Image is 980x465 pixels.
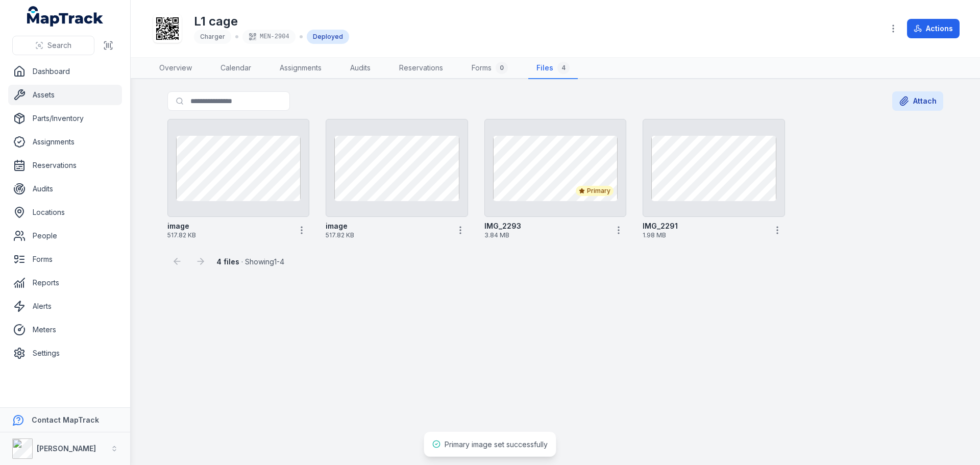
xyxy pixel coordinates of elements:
button: Search [12,36,94,55]
div: Deployed [307,30,349,44]
span: Search [47,40,71,51]
a: Reservations [8,155,122,176]
a: Audits [342,58,379,79]
span: 517.82 KB [167,231,290,239]
a: Audits [8,179,122,199]
a: Forms0 [463,58,516,79]
a: Reports [8,273,122,293]
strong: IMG_2293 [484,221,521,231]
strong: 4 files [216,257,239,266]
a: Assignments [8,132,122,152]
span: Charger [200,33,225,40]
div: Primary [576,186,614,196]
span: · Showing 1 - 4 [216,257,284,266]
span: 517.82 KB [326,231,448,239]
div: 4 [557,62,570,74]
strong: image [167,221,189,231]
strong: image [326,221,348,231]
a: Files4 [528,58,578,79]
div: 0 [496,62,508,74]
a: Meters [8,320,122,340]
button: Attach [892,91,943,111]
a: People [8,226,122,246]
span: 3.84 MB [484,231,607,239]
a: Forms [8,249,122,270]
strong: [PERSON_NAME] [37,444,96,453]
strong: IMG_2291 [643,221,678,231]
a: Alerts [8,296,122,316]
a: Overview [151,58,200,79]
a: Settings [8,343,122,363]
a: Calendar [212,58,259,79]
span: Primary image set successfully [445,440,548,449]
a: Locations [8,202,122,223]
a: MapTrack [27,6,104,27]
a: Dashboard [8,61,122,82]
span: 1.98 MB [643,231,765,239]
a: Parts/Inventory [8,108,122,129]
button: Actions [907,19,960,38]
a: Assets [8,85,122,105]
a: Assignments [272,58,330,79]
div: MEN-2904 [242,30,296,44]
a: Reservations [391,58,451,79]
h1: L1 cage [194,13,349,30]
strong: Contact MapTrack [32,415,99,424]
